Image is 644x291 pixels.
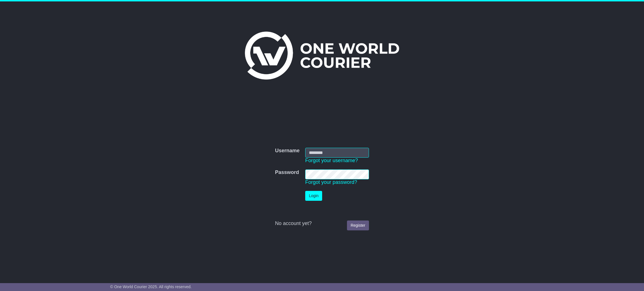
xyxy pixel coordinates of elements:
[110,285,192,289] span: © One World Courier 2025. All rights reserved.
[305,158,358,163] a: Forgot your username?
[305,191,322,201] button: Login
[245,32,399,80] img: One World
[275,221,369,227] div: No account yet?
[305,179,357,185] a: Forgot your password?
[347,221,369,230] a: Register
[275,148,300,154] label: Username
[275,169,299,176] label: Password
